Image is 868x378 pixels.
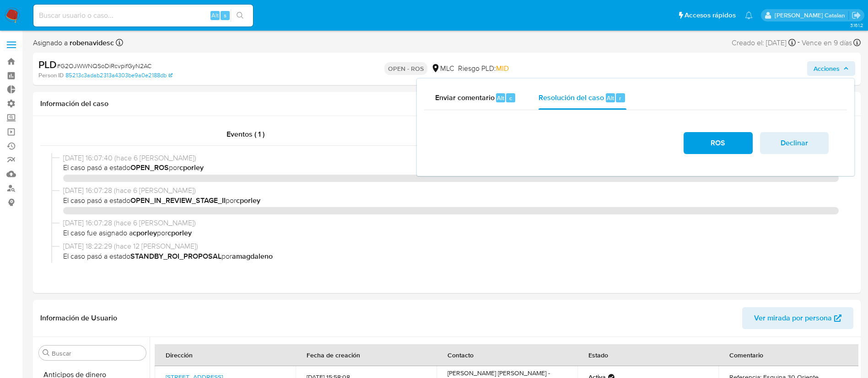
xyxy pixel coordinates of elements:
[68,37,114,48] b: robenavidesc
[814,61,840,76] span: Acciones
[807,61,855,76] button: Acciones
[211,11,219,20] span: Alt
[775,11,848,20] p: rociodaniela.benavidescatalan@mercadolibre.cl
[684,132,752,154] button: ROS
[226,129,264,139] span: Eventos ( 1 )
[718,344,859,366] th: Comentario
[695,133,740,153] span: ROS
[539,92,604,103] span: Resolución del caso
[619,94,621,102] span: r
[38,57,57,72] b: PLD
[33,38,114,48] span: Asignado a
[431,64,454,74] div: MLC
[577,344,718,366] th: Estado
[742,307,853,329] button: Ver mirada por persona
[231,9,249,22] button: search-icon
[852,11,861,20] a: Salir
[745,11,753,19] a: Notificaciones
[296,344,437,366] th: Fecha de creación
[435,92,495,103] span: Enviar comentario
[40,314,117,323] h1: Información de Usuario
[754,307,832,329] span: Ver mirada por persona
[155,344,296,366] th: Dirección
[772,133,817,153] span: Declinar
[38,71,64,80] b: Person ID
[65,71,173,80] a: 85213c3adab2313a4303be9a0e2188db
[458,64,509,74] span: Riesgo PLD:
[509,94,512,102] span: c
[732,37,796,49] div: Creado el: [DATE]
[52,349,142,357] input: Buscar
[802,38,852,48] span: Vence en 9 días
[497,94,504,102] span: Alt
[40,99,853,108] h1: Información del caso
[437,344,577,366] th: Contacto
[57,61,151,70] span: # G2OJWWNQSoDiRcvpifGyN2AC
[33,10,253,21] input: Buscar usuario o caso...
[43,349,50,357] button: Buscar
[607,94,614,102] span: Alt
[760,132,829,154] button: Declinar
[496,63,509,74] span: MID
[384,62,427,75] p: OPEN - ROS
[224,11,226,20] span: s
[798,37,800,49] span: -
[685,11,736,20] span: Accesos rápidos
